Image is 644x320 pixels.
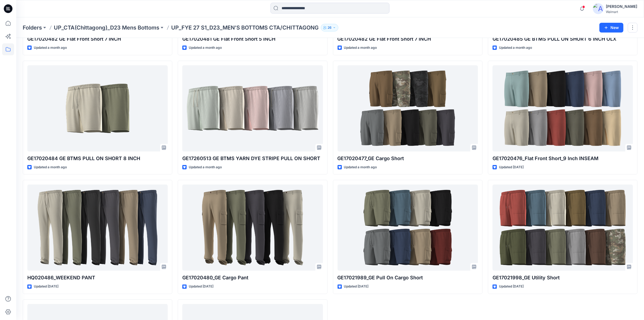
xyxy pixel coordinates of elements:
[27,155,168,162] p: GE17020484 GE BTMS PULL ON SHORT 8 INCH
[27,65,168,151] a: GE17020484 GE BTMS PULL ON SHORT 8 INCH
[338,155,478,162] p: GE17020477_GE Cargo Short
[338,274,478,282] p: GE17021989_GE Pull On Cargo Short
[189,164,222,170] p: Updated a month ago
[606,3,637,10] div: [PERSON_NAME]
[27,35,168,43] p: GE17020482 GE Flat Front Short 7 INCH
[328,25,332,31] p: 26
[493,274,633,282] p: GE17021998_GE Utility Short
[338,65,478,151] a: GE17020477_GE Cargo Short
[23,24,42,31] a: Folders
[182,65,323,151] a: GE17260513 GE BTMS YARN DYE STRIPE PULL ON SHORT
[34,164,67,170] p: Updated a month ago
[493,65,633,151] a: GE17020476_Flat Front Short_9 Inch INSEAM
[344,45,377,51] p: Updated a month ago
[499,164,524,170] p: Updated [DATE]
[606,10,637,14] div: Walmart
[182,35,323,43] p: GE17020481 GE Flat Front Short 5 INCH
[493,185,633,271] a: GE17021998_GE Utility Short
[27,274,168,282] p: HQ020486_WEEKEND PANT
[34,284,58,289] p: Updated [DATE]
[189,284,213,289] p: Updated [DATE]
[182,155,323,162] p: GE17260513 GE BTMS YARN DYE STRIPE PULL ON SHORT
[493,155,633,162] p: GE17020476_Flat Front Short_9 Inch INSEAM
[493,35,633,43] p: GE17020485 GE BTMS PULL ON SHORT 6 INCH OLX
[171,24,319,31] p: UP_FYE 27 S1_D23_MEN’S BOTTOMS CTA/CHITTAGONG
[189,45,222,51] p: Updated a month ago
[182,274,323,282] p: GE17020480_GE Cargo Pant
[499,284,524,289] p: Updated [DATE]
[599,23,623,33] button: New
[321,24,338,31] button: 26
[338,185,478,271] a: GE17021989_GE Pull On Cargo Short
[34,45,67,51] p: Updated a month ago
[27,185,168,271] a: HQ020486_WEEKEND PANT
[54,24,159,31] a: UP_CTA(Chittagong)_D23 Mens Bottoms
[344,164,377,170] p: Updated a month ago
[338,35,478,43] p: GE17020482 GE Flat Front Short 7 INCH
[182,185,323,271] a: GE17020480_GE Cargo Pant
[499,45,532,51] p: Updated a month ago
[344,284,369,289] p: Updated [DATE]
[593,3,604,14] img: avatar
